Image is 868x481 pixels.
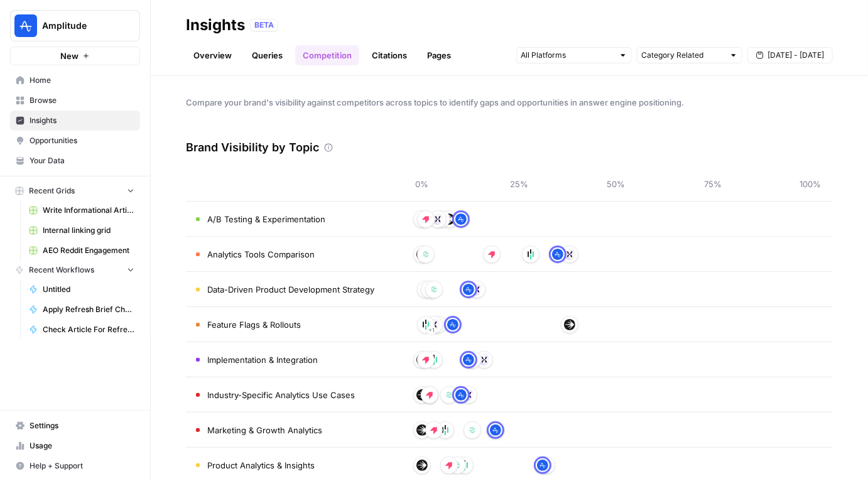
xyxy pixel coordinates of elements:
[443,389,455,401] img: sy286mhi969bcwyjwwimc37612sd
[420,284,431,295] img: hdko13hyuhwg1mhygqh90h4cqepu
[416,424,428,436] img: 2tn0gblkuxfczbh0ojsittpzj9ya
[416,249,428,260] img: 2tn0gblkuxfczbh0ojsittpzj9ya
[420,354,431,365] img: piswy9vrvpur08uro5cr7jpu448u
[42,19,118,32] span: Amplitude
[428,354,440,365] img: hdko13hyuhwg1mhygqh90h4cqepu
[23,320,140,340] a: Check Article For Refresh
[10,436,140,456] a: Usage
[207,389,355,401] span: Industry-Specific Analytics Use Cases
[207,459,315,472] span: Product Analytics & Insights
[440,424,451,436] img: hdko13hyuhwg1mhygqh90h4cqepu
[10,151,140,171] a: Your Data
[463,284,474,295] img: b2fazibalt0en05655e7w9nio2z4
[29,185,75,197] span: Recent Grids
[295,45,359,65] a: Competition
[43,225,134,236] span: Internal linking grid
[10,46,140,65] button: New
[432,213,443,225] img: y0fpp64k3yag82e8u6ho1nmr2p0n
[14,14,37,37] img: Amplitude Logo
[10,111,140,131] a: Insights
[564,319,575,330] img: 2tn0gblkuxfczbh0ojsittpzj9ya
[747,47,833,63] button: [DATE] - [DATE]
[459,460,470,471] img: hdko13hyuhwg1mhygqh90h4cqepu
[420,45,458,65] a: Pages
[43,304,134,315] span: Apply Refresh Brief Changes
[507,178,532,190] span: 25%
[420,249,431,260] img: sy286mhi969bcwyjwwimc37612sd
[30,460,134,472] span: Help + Support
[10,456,140,476] button: Help + Support
[471,284,482,295] img: y0fpp64k3yag82e8u6ho1nmr2p0n
[420,319,431,330] img: hdko13hyuhwg1mhygqh90h4cqepu
[23,220,140,240] a: Internal linking grid
[43,324,134,335] span: Check Article For Refresh
[244,45,290,65] a: Queries
[428,284,440,295] img: sy286mhi969bcwyjwwimc37612sd
[10,10,140,41] button: Workspace: Amplitude
[452,460,463,471] img: sy286mhi969bcwyjwwimc37612sd
[23,279,140,300] a: Untitled
[10,131,140,151] a: Opportunities
[186,45,239,65] a: Overview
[207,424,322,436] span: Marketing & Growth Analytics
[10,416,140,436] a: Settings
[428,319,440,330] img: y0fpp64k3yag82e8u6ho1nmr2p0n
[428,324,435,337] span: + 1
[43,245,134,256] span: AEO Reddit Engagement
[43,284,134,295] span: Untitled
[186,96,833,109] span: Compare your brand's visibility against competitors across topics to identify gaps and opportunit...
[43,205,134,216] span: Write Informational Article
[525,249,536,260] img: hdko13hyuhwg1mhygqh90h4cqepu
[23,300,140,320] a: Apply Refresh Brief Changes
[416,213,428,225] img: hdko13hyuhwg1mhygqh90h4cqepu
[10,181,140,200] button: Recent Grids
[564,249,575,260] img: y0fpp64k3yag82e8u6ho1nmr2p0n
[29,264,94,276] span: Recent Workflows
[455,213,467,225] img: b2fazibalt0en05655e7w9nio2z4
[186,139,319,156] h3: Brand Visibility by Topic
[424,389,435,401] img: piswy9vrvpur08uro5cr7jpu448u
[641,49,724,62] input: Category Related
[207,318,301,331] span: Feature Flags & Rollouts
[424,284,435,295] img: piswy9vrvpur08uro5cr7jpu448u
[768,50,824,61] span: [DATE] - [DATE]
[10,261,140,279] button: Recent Workflows
[250,19,278,31] div: BETA
[416,389,428,401] img: 2tn0gblkuxfczbh0ojsittpzj9ya
[416,354,428,365] img: 2tn0gblkuxfczbh0ojsittpzj9ya
[30,75,134,86] span: Home
[30,115,134,126] span: Insights
[207,213,325,225] span: A/B Testing & Experimentation
[364,45,415,65] a: Citations
[443,460,455,471] img: piswy9vrvpur08uro5cr7jpu448u
[207,248,315,261] span: Analytics Tools Comparison
[521,49,614,62] input: All Platforms
[490,424,501,436] img: b2fazibalt0en05655e7w9nio2z4
[467,424,478,436] img: sy286mhi969bcwyjwwimc37612sd
[30,155,134,166] span: Your Data
[428,424,440,436] img: piswy9vrvpur08uro5cr7jpu448u
[30,420,134,431] span: Settings
[30,95,134,106] span: Browse
[604,178,629,190] span: 50%
[10,70,140,90] a: Home
[30,440,134,451] span: Usage
[486,249,497,260] img: piswy9vrvpur08uro5cr7jpu448u
[463,354,474,365] img: b2fazibalt0en05655e7w9nio2z4
[420,213,431,225] img: piswy9vrvpur08uro5cr7jpu448u
[30,135,134,146] span: Opportunities
[207,354,318,366] span: Implementation & Integration
[416,460,428,471] img: 2tn0gblkuxfczbh0ojsittpzj9ya
[207,283,374,296] span: Data-Driven Product Development Strategy
[798,178,823,190] span: 100%
[10,90,140,111] a: Browse
[537,460,548,471] img: b2fazibalt0en05655e7w9nio2z4
[186,15,245,35] div: Insights
[447,319,458,330] img: b2fazibalt0en05655e7w9nio2z4
[463,389,474,401] img: y0fpp64k3yag82e8u6ho1nmr2p0n
[552,249,563,260] img: b2fazibalt0en05655e7w9nio2z4
[701,178,726,190] span: 75%
[479,354,490,365] img: y0fpp64k3yag82e8u6ho1nmr2p0n
[60,50,79,62] span: New
[455,389,467,401] img: b2fazibalt0en05655e7w9nio2z4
